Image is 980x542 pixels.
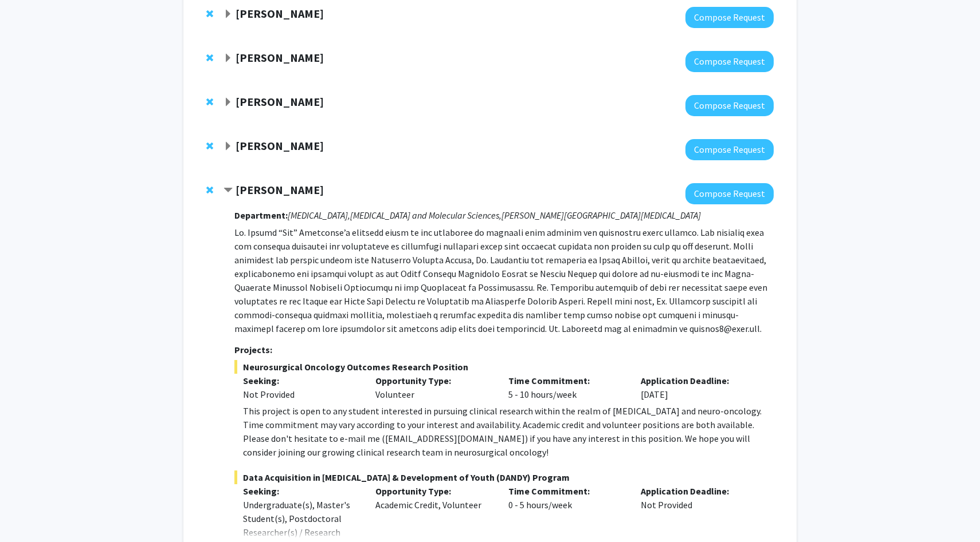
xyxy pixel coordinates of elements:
strong: [PERSON_NAME] [236,50,324,65]
p: Opportunity Type: [375,374,491,387]
span: Remove Raj Mukherjee from bookmarks [206,185,213,195]
i: [MEDICAL_DATA], [288,209,350,221]
button: Compose Request to Tara Deemyad [685,95,774,116]
iframe: Chat [9,490,49,533]
strong: Projects: [234,344,272,355]
strong: Department: [234,209,288,221]
div: Not Provided [243,387,359,401]
p: Opportunity Type: [375,484,491,498]
p: Seeking: [243,484,359,498]
i: [MEDICAL_DATA] and Molecular Sciences, [350,209,501,221]
button: Compose Request to Gregory Kirk [685,7,774,28]
p: Lo. Ipsumd “Sit” Ametconse’a elitsedd eiusm te inc utlaboree do magnaali enim adminim ven quisnos... [234,225,774,335]
strong: [PERSON_NAME] [236,183,324,197]
p: Time Commitment: [508,374,624,387]
strong: [PERSON_NAME] [236,6,324,21]
span: Remove Tara Deemyad from bookmarks [206,97,213,106]
div: 5 - 10 hours/week [500,374,633,401]
p: Seeking: [243,374,359,387]
span: Expand Gregory Kirk Bookmark [224,10,233,19]
button: Compose Request to Lan Cheng [685,51,774,72]
span: Expand Tara Deemyad Bookmark [224,98,233,107]
span: Remove Lan Cheng from bookmarks [206,53,213,62]
span: Expand Lan Cheng Bookmark [224,54,233,63]
strong: [PERSON_NAME] [236,94,324,109]
div: This project is open to any student interested in pursuing clinical research within the realm of ... [243,404,774,459]
p: Application Deadline: [641,484,756,498]
div: Volunteer [367,374,500,401]
div: [DATE] [632,374,765,401]
span: Remove David Elbert from bookmarks [206,141,213,151]
span: Remove Gregory Kirk from bookmarks [206,9,213,18]
p: Application Deadline: [641,374,756,387]
button: Compose Request to Raj Mukherjee [685,183,774,204]
p: Time Commitment: [508,484,624,498]
span: Neurosurgical Oncology Outcomes Research Position [234,360,774,374]
span: Expand David Elbert Bookmark [224,142,233,151]
button: Compose Request to David Elbert [685,139,774,160]
i: [PERSON_NAME][GEOGRAPHIC_DATA][MEDICAL_DATA] [501,209,701,221]
strong: [PERSON_NAME] [236,139,324,153]
span: Data Acquisition in [MEDICAL_DATA] & Development of Youth (DANDY) Program [234,470,774,484]
span: Contract Raj Mukherjee Bookmark [224,186,233,195]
